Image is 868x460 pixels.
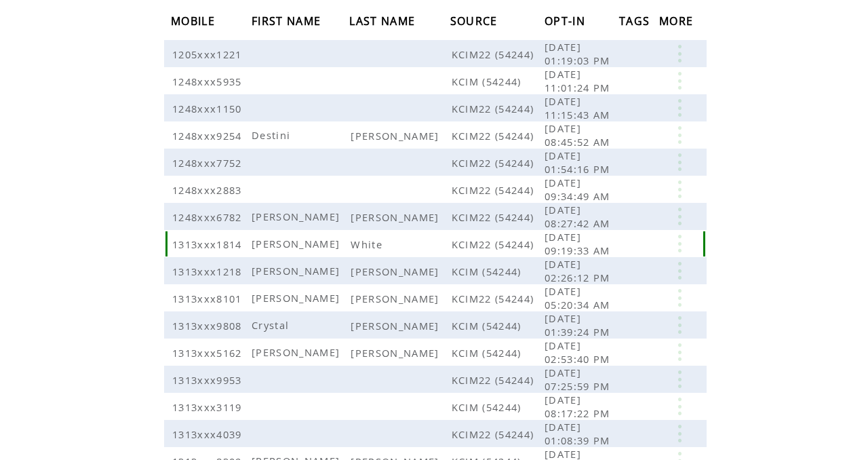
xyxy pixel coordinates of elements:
span: [PERSON_NAME] [351,319,442,332]
span: KCIM (54244) [452,400,525,414]
span: [PERSON_NAME] [351,265,442,278]
span: [DATE] 08:17:22 PM [545,393,614,420]
span: 1313xxx8101 [172,292,245,305]
a: OPT-IN [545,16,589,24]
span: KCIM22 (54244) [452,129,538,142]
span: White [351,237,386,251]
span: [DATE] 08:45:52 AM [545,121,614,149]
span: [DATE] 01:19:03 PM [545,40,614,67]
span: 1313xxx5162 [172,346,245,360]
a: MOBILE [171,16,218,24]
span: KCIM22 (54244) [452,102,538,115]
a: LAST NAME [349,16,418,24]
span: [PERSON_NAME] [351,210,442,224]
span: TAGS [619,10,653,35]
span: [PERSON_NAME] [252,345,343,359]
span: [PERSON_NAME] [252,291,343,305]
span: Crystal [252,318,292,332]
span: MOBILE [171,10,218,35]
a: FIRST NAME [252,16,324,24]
span: 1313xxx9808 [172,319,245,332]
span: KCIM22 (54244) [452,210,538,224]
span: [DATE] 01:39:24 PM [545,311,614,339]
span: LAST NAME [349,10,418,35]
span: [DATE] 05:20:34 AM [545,284,614,311]
span: [PERSON_NAME] [351,346,442,360]
span: 1248xxx2883 [172,183,245,197]
span: [PERSON_NAME] [252,237,343,250]
span: 1248xxx9254 [172,129,245,142]
span: KCIM (54244) [452,346,525,360]
span: OPT-IN [545,10,589,35]
span: [DATE] 08:27:42 AM [545,203,614,230]
span: MORE [659,10,696,35]
span: 1313xxx9953 [172,373,245,387]
span: KCIM22 (54244) [452,292,538,305]
span: [DATE] 07:25:59 PM [545,366,614,393]
span: KCIM22 (54244) [452,183,538,197]
span: 1248xxx5935 [172,75,245,88]
span: KCIM (54244) [452,319,525,332]
span: [DATE] 01:08:39 PM [545,420,614,447]
span: [DATE] 11:01:24 PM [545,67,614,94]
span: 1313xxx3119 [172,400,245,414]
span: KCIM22 (54244) [452,237,538,251]
span: KCIM22 (54244) [452,47,538,61]
span: 1205xxx1221 [172,47,245,61]
span: [PERSON_NAME] [252,210,343,223]
span: KCIM (54244) [452,75,525,88]
span: 1248xxx1150 [172,102,245,115]
span: KCIM22 (54244) [452,373,538,387]
span: [DATE] 02:53:40 PM [545,339,614,366]
span: KCIM (54244) [452,265,525,278]
span: [PERSON_NAME] [252,264,343,277]
span: [DATE] 02:26:12 PM [545,257,614,284]
a: SOURCE [450,16,501,24]
a: TAGS [619,16,653,24]
span: KCIM22 (54244) [452,156,538,170]
span: [PERSON_NAME] [351,292,442,305]
span: [DATE] 09:19:33 AM [545,230,614,257]
span: 1248xxx7752 [172,156,245,170]
span: KCIM22 (54244) [452,427,538,441]
span: 1313xxx1814 [172,237,245,251]
span: [DATE] 01:54:16 PM [545,149,614,176]
span: 1313xxx1218 [172,265,245,278]
span: [DATE] 09:34:49 AM [545,176,614,203]
span: SOURCE [450,10,501,35]
span: Destini [252,128,294,142]
span: [DATE] 11:15:43 AM [545,94,614,121]
span: [PERSON_NAME] [351,129,442,142]
span: FIRST NAME [252,10,324,35]
span: 1313xxx4039 [172,427,245,441]
span: 1248xxx6782 [172,210,245,224]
